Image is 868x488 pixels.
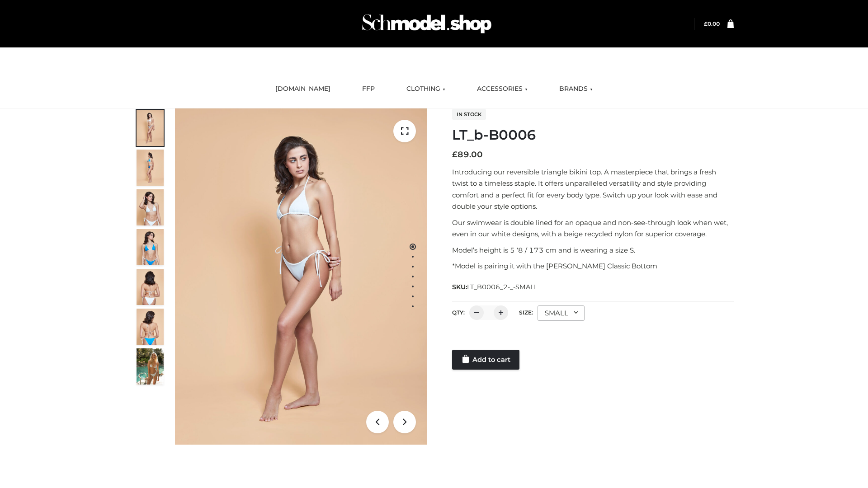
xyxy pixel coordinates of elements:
[137,309,164,345] img: ArielClassicBikiniTop_CloudNine_AzureSky_OW114ECO_8-scaled.jpg
[704,20,720,27] a: £0.00
[519,309,533,316] label: Size:
[704,20,720,27] bdi: 0.00
[552,79,599,99] a: BRANDS
[452,127,734,143] h1: LT_b-B0006
[452,150,483,160] bdi: 89.00
[269,79,337,99] a: [DOMAIN_NAME]
[452,109,486,120] span: In stock
[704,20,708,27] span: £
[452,166,734,212] p: Introducing our reversible triangle bikini top. A masterpiece that brings a fresh twist to a time...
[137,150,164,186] img: ArielClassicBikiniTop_CloudNine_AzureSky_OW114ECO_2-scaled.jpg
[452,217,734,240] p: Our swimwear is double lined for an opaque and non-see-through look when wet, even in our white d...
[137,348,164,385] img: Arieltop_CloudNine_AzureSky2.jpg
[452,282,538,292] span: SKU:
[452,350,519,370] a: Add to cart
[355,79,382,99] a: FFP
[538,305,585,321] div: SMALL
[175,108,427,445] img: ArielClassicBikiniTop_CloudNine_AzureSky_OW114ECO_1
[470,79,534,99] a: ACCESSORIES
[452,260,734,272] p: *Model is pairing it with the [PERSON_NAME] Classic Bottom
[137,189,164,225] img: ArielClassicBikiniTop_CloudNine_AzureSky_OW114ECO_3-scaled.jpg
[452,309,465,316] label: QTY:
[452,244,734,256] p: Model’s height is 5 ‘8 / 173 cm and is wearing a size S.
[467,283,538,291] span: LT_B0006_2-_-SMALL
[137,229,164,265] img: ArielClassicBikiniTop_CloudNine_AzureSky_OW114ECO_4-scaled.jpg
[137,110,164,146] img: ArielClassicBikiniTop_CloudNine_AzureSky_OW114ECO_1-scaled.jpg
[452,150,458,160] span: £
[400,79,452,99] a: CLOTHING
[359,6,495,42] img: Schmodel Admin 964
[137,269,164,305] img: ArielClassicBikiniTop_CloudNine_AzureSky_OW114ECO_7-scaled.jpg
